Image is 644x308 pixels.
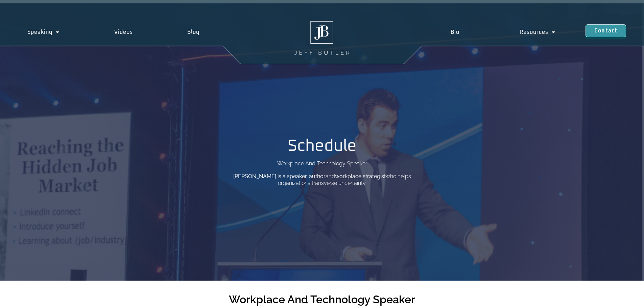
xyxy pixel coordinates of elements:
[87,24,160,40] a: Videos
[586,24,626,37] a: Contact
[420,24,586,40] nav: Menu
[233,173,326,180] b: [PERSON_NAME] is a speaker, author
[420,24,489,40] a: Bio
[490,24,586,40] a: Resources
[594,28,617,33] span: Contact
[229,294,415,305] h2: Workplace And Technology Speaker
[335,173,386,180] b: workplace strategist
[288,138,357,154] h1: Schedule
[226,173,419,187] p: and who helps organizations transverse uncertainty.
[277,161,367,166] p: Workplace And Technology Speaker
[160,24,227,40] a: Blog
